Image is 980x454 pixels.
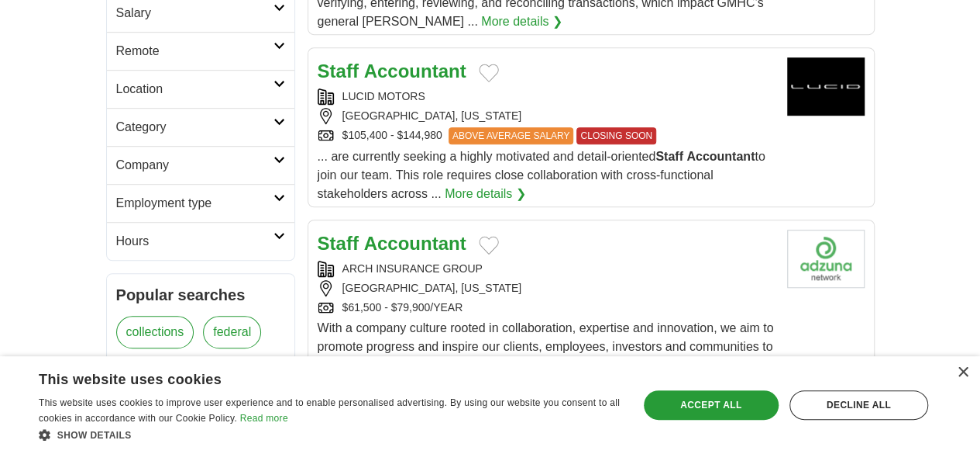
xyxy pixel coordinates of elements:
[445,185,526,203] a: More details ❯
[116,156,273,175] h2: Company
[203,316,261,348] a: federal
[107,146,294,184] a: Company
[318,150,765,200] span: ... are currently seeking a highly motivated and detail-oriented to join our team. This role requ...
[318,280,775,296] div: [GEOGRAPHIC_DATA], [US_STATE]
[318,61,466,81] a: Staff Accountant
[116,283,285,307] h2: Popular searches
[39,427,621,442] div: Show details
[116,232,273,251] h2: Hours
[364,61,466,81] strong: Accountant
[116,316,194,348] a: collections
[957,367,968,379] div: Close
[318,233,359,254] strong: Staff
[481,12,562,31] a: More details ❯
[116,194,273,213] h2: Employment type
[644,390,779,420] div: Accept all
[789,390,928,420] div: Decline all
[318,61,359,81] strong: Staff
[116,4,273,23] h2: Salary
[787,57,865,116] img: Lucid Motors logo
[107,222,294,260] a: Hours
[449,127,574,144] span: ABOVE AVERAGE SALARY
[116,42,273,61] h2: Remote
[107,70,294,108] a: Location
[655,150,683,163] strong: Staff
[318,127,775,144] div: $105,400 - $144,980
[240,413,288,424] a: Read more, opens a new window
[364,233,466,254] strong: Accountant
[116,80,273,99] h2: Location
[318,108,775,124] div: [GEOGRAPHIC_DATA], [US_STATE]
[318,261,775,277] div: ARCH INSURANCE GROUP
[318,233,466,254] a: Staff Accountant
[576,127,656,144] span: CLOSING SOON
[479,236,499,255] button: Add to favorite jobs
[686,150,755,163] strong: Accountant
[342,90,425,102] a: LUCID MOTORS
[39,366,582,389] div: This website uses cookies
[39,397,620,424] span: This website uses cookies to improve user experience and to enable personalised advertising. By u...
[57,430,132,441] span: Show details
[787,230,865,288] img: Company logo
[116,118,273,137] h2: Category
[479,64,499,82] button: Add to favorite jobs
[318,300,775,316] div: $61,500 - $79,900/YEAR
[107,108,294,146] a: Category
[318,321,774,390] span: With a company culture rooted in collaboration, expertise and innovation, we aim to promote progr...
[107,184,294,222] a: Employment type
[107,32,294,70] a: Remote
